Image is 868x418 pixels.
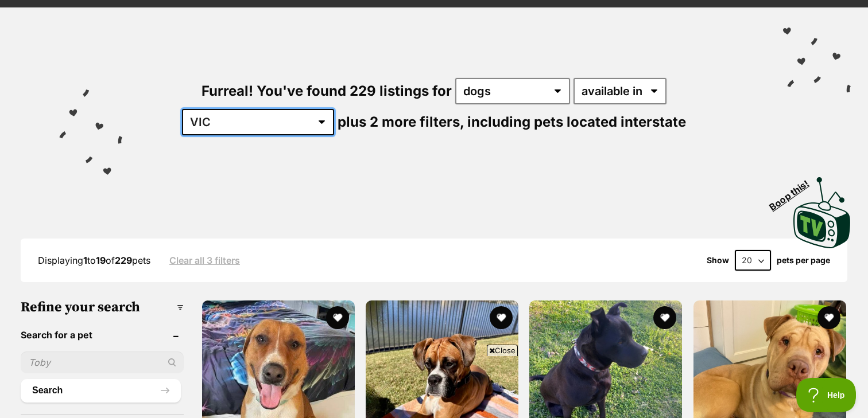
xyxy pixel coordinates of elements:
[793,177,851,248] img: PetRescue TV logo
[38,255,150,266] span: Displaying to of pets
[777,256,830,265] label: pets per page
[793,167,851,251] a: Boop this!
[490,306,513,329] button: favourite
[115,255,132,266] strong: 229
[487,345,518,356] span: Close
[338,114,464,130] span: plus 2 more filters,
[21,351,184,373] input: Toby
[707,256,729,265] span: Show
[21,379,181,402] button: Search
[169,255,240,265] a: Clear all 3 filters
[467,114,686,130] span: including pets located interstate
[201,83,452,99] span: Furreal! You've found 229 listings for
[768,171,820,212] span: Boop this!
[654,306,677,329] button: favourite
[83,255,87,266] strong: 1
[796,378,857,412] iframe: Help Scout Beacon - Open
[96,255,106,266] strong: 19
[326,306,349,329] button: favourite
[21,330,184,340] header: Search for a pet
[225,361,643,412] iframe: Advertisement
[21,299,184,315] h3: Refine your search
[817,306,840,329] button: favourite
